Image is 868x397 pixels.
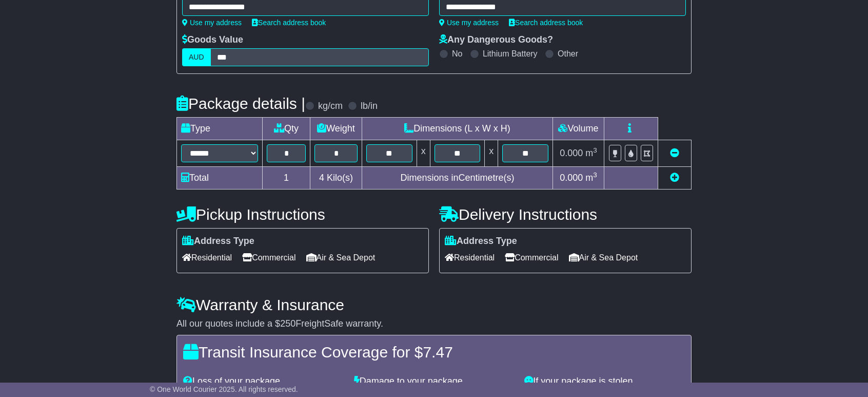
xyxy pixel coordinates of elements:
label: Any Dangerous Goods? [439,34,553,46]
span: 250 [280,318,295,329]
span: 0.000 [560,173,583,183]
td: Kilo(s) [310,167,362,190]
label: AUD [182,48,211,66]
span: Air & Sea Depot [569,250,638,266]
label: Other [558,49,578,59]
label: Lithium Battery [483,49,538,59]
h4: Delivery Instructions [439,206,692,223]
td: Dimensions in Centimetre(s) [362,167,553,190]
span: 4 [319,173,324,183]
span: m [585,148,597,158]
td: Dimensions (L x W x H) [362,118,553,140]
a: Use my address [182,18,242,27]
span: Commercial [505,250,558,266]
h4: Pickup Instructions [176,206,429,223]
span: Residential [445,250,495,266]
h4: Package details | [176,95,305,112]
td: Type [177,118,263,140]
span: Residential [182,250,232,266]
a: Remove this item [670,148,679,158]
span: Air & Sea Depot [306,250,376,266]
td: Qty [263,118,310,140]
td: Total [177,167,263,190]
div: If your package is stolen [519,376,690,387]
td: Weight [310,118,362,140]
td: x [417,140,430,167]
td: Volume [553,118,604,140]
span: © One World Courier 2025. All rights reserved. [150,385,298,393]
div: Damage to your package [349,376,520,387]
a: Search address book [509,18,583,27]
span: 0.000 [560,148,583,158]
a: Add new item [670,173,679,183]
sup: 3 [593,171,597,179]
a: Search address book [252,18,326,27]
span: 7.47 [423,344,452,361]
td: 1 [263,167,310,190]
label: lb/in [361,101,378,112]
label: Goods Value [182,34,243,46]
a: Use my address [439,18,499,27]
label: kg/cm [318,101,343,112]
div: All our quotes include a $ FreightSafe warranty. [176,318,692,330]
span: m [585,173,597,183]
div: Loss of your package [178,376,349,387]
label: Address Type [182,236,254,247]
label: Address Type [445,236,517,247]
span: Commercial [242,250,295,266]
h4: Transit Insurance Coverage for $ [183,344,685,361]
sup: 3 [593,146,597,154]
label: No [452,49,462,59]
td: x [485,140,498,167]
h4: Warranty & Insurance [176,296,692,313]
